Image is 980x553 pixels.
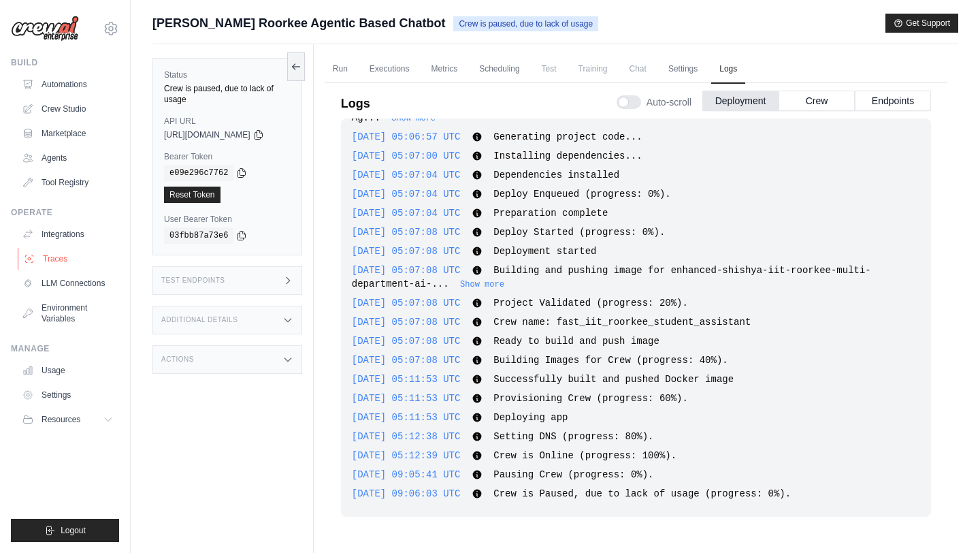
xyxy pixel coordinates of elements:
[11,57,119,68] div: Build
[164,83,291,105] div: Crew is paused, due to lack of usage
[352,450,461,461] span: [DATE] 05:12:39 UTC
[352,265,871,289] span: Building and pushing image for enhanced-shishya-iit-roorkee-multi-department-ai-...
[493,412,568,423] span: Deploying app
[152,14,445,33] span: [PERSON_NAME] Roorkee Agentic Based Chatbot
[352,317,461,328] span: [DATE] 05:07:08 UTC
[164,69,291,80] label: Status
[660,55,706,84] a: Settings
[161,276,225,285] h3: Test Endpoints
[534,55,565,82] span: Test
[621,55,655,82] span: Chat is not available until the deployment is complete
[352,374,461,385] span: [DATE] 05:11:53 UTC
[493,246,596,257] span: Deployment started
[493,336,659,347] span: Ready to build and push image
[164,165,233,181] code: e09e296c7762
[493,298,688,309] span: Project Validated (progress: 20%).
[16,147,119,169] a: Agents
[453,16,598,31] span: Crew is paused, due to lack of usage
[702,91,779,111] button: Deployment
[16,272,119,294] a: LLM Connections
[493,393,688,404] span: Provisioning Crew (progress: 60%).
[352,131,461,142] span: [DATE] 05:06:57 UTC
[460,279,504,290] button: Show more
[11,519,119,542] button: Logout
[61,525,86,536] span: Logout
[711,55,745,84] a: Logs
[471,55,527,84] a: Scheduling
[493,227,665,238] span: Deploy Started (progress: 0%).
[493,151,642,161] span: Installing dependencies...
[361,55,418,84] a: Executions
[493,170,619,180] span: Dependencies installed
[352,469,461,480] span: [DATE] 09:05:41 UTC
[164,227,233,244] code: 03fbb87a73e6
[423,55,466,84] a: Metrics
[493,469,653,480] span: Pausing Crew (progress: 0%).
[493,317,751,328] span: Crew name: fast_iit_roorkee_student_assistant
[16,297,119,330] a: Environment Variables
[16,223,119,245] a: Integrations
[18,248,120,270] a: Traces
[493,431,653,442] span: Setting DNS (progress: 80%).
[493,208,608,219] span: Preparation complete
[16,384,119,406] a: Settings
[352,412,461,423] span: [DATE] 05:11:53 UTC
[16,123,119,144] a: Marketplace
[493,355,728,366] span: Building Images for Crew (progress: 40%).
[42,414,80,425] span: Resources
[352,189,461,200] span: [DATE] 05:07:04 UTC
[352,393,461,404] span: [DATE] 05:11:53 UTC
[352,431,461,442] span: [DATE] 05:12:38 UTC
[885,14,958,33] button: Get Support
[11,16,79,42] img: Logo
[352,151,461,161] span: [DATE] 05:07:00 UTC
[647,95,691,109] span: Auto-scroll
[352,265,461,276] span: [DATE] 05:07:08 UTC
[11,207,119,218] div: Operate
[352,246,461,257] span: [DATE] 05:07:08 UTC
[164,129,250,140] span: [URL][DOMAIN_NAME]
[352,170,461,180] span: [DATE] 05:07:04 UTC
[352,336,461,347] span: [DATE] 05:07:08 UTC
[391,113,436,124] button: Show more
[16,172,119,193] a: Tool Registry
[493,131,642,142] span: Generating project code...
[16,409,119,430] button: Resources
[164,214,291,225] label: User Bearer Token
[164,187,220,203] a: Reset Token
[493,488,791,499] span: Crew is Paused, due to lack of usage (progress: 0%).
[352,488,461,499] span: [DATE] 09:06:03 UTC
[11,343,119,354] div: Manage
[570,55,616,82] span: Training is not available until the deployment is complete
[912,488,980,553] iframe: Chat Widget
[352,227,461,238] span: [DATE] 05:07:08 UTC
[352,355,461,366] span: [DATE] 05:07:08 UTC
[325,55,356,84] a: Run
[352,208,461,219] span: [DATE] 05:07:04 UTC
[493,450,676,461] span: Crew is Online (progress: 100%).
[16,360,119,381] a: Usage
[16,98,119,120] a: Crew Studio
[855,91,931,111] button: Endpoints
[16,74,119,95] a: Automations
[341,94,370,113] p: Logs
[161,316,238,324] h3: Additional Details
[161,355,194,364] h3: Actions
[493,189,670,200] span: Deploy Enqueued (progress: 0%).
[164,151,291,162] label: Bearer Token
[493,374,734,385] span: Successfully built and pushed Docker image
[164,116,291,127] label: API URL
[352,298,461,309] span: [DATE] 05:07:08 UTC
[779,91,855,111] button: Crew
